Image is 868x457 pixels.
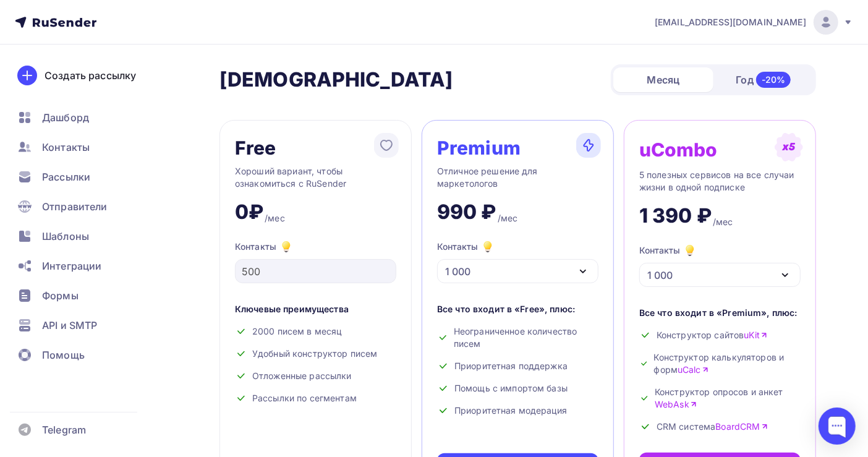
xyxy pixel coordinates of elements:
a: [EMAIL_ADDRESS][DOMAIN_NAME] [655,10,853,35]
a: Дашборд [10,105,157,130]
span: Дашборд [42,110,89,125]
div: 1 000 [445,264,470,279]
div: 1 000 [647,268,673,283]
div: 0₽ [235,200,263,224]
div: /мес [265,212,285,224]
a: Рассылки [10,164,157,189]
button: Контакты 1 000 [639,243,801,287]
div: Все что входит в «Premium», плюс: [639,307,801,319]
h2: [DEMOGRAPHIC_DATA] [219,67,453,92]
span: Конструктор сайтов [657,329,768,341]
div: uCombo [639,140,718,160]
div: Приоритетная модерация [437,404,598,417]
div: Создать рассылку [45,68,136,83]
div: Premium [437,138,521,158]
button: Контакты 1 000 [437,239,598,283]
div: Ключевые преимущества [235,303,396,315]
div: Free [235,138,276,158]
div: Отложенные рассылки [235,370,396,382]
div: Контакты [235,239,396,254]
div: Месяц [613,67,713,92]
div: -20% [756,72,791,88]
div: 1 390 ₽ [639,203,712,228]
span: Отправители [42,199,108,214]
span: Конструктор опросов и анкет [655,386,801,411]
div: Все что входит в «Free», плюс: [437,303,598,315]
span: Контакты [42,140,90,155]
div: 990 ₽ [437,200,496,224]
span: CRM система [657,421,768,433]
div: Год [713,67,814,93]
div: Удобный конструктор писем [235,348,396,360]
span: API и SMTP [42,318,97,333]
div: Приоритетная поддержка [437,360,598,372]
div: Отличное решение для маркетологов [437,165,598,190]
a: Шаблоны [10,224,157,249]
span: Формы [42,288,79,303]
a: Контакты [10,135,157,160]
span: Рассылки [42,169,90,184]
span: Шаблоны [42,229,89,244]
div: /мес [713,216,733,228]
div: /мес [498,212,518,224]
a: uKit [744,329,768,341]
span: [EMAIL_ADDRESS][DOMAIN_NAME] [655,16,806,28]
a: WebAsk [655,398,697,411]
a: uCalc [678,364,709,376]
div: 2000 писем в месяц [235,325,396,338]
a: Формы [10,283,157,308]
div: Рассылки по сегментам [235,392,396,404]
div: Неограниченное количество писем [437,325,598,350]
div: Контакты [639,243,697,258]
div: 5 полезных сервисов на все случаи жизни в одной подписке [639,169,801,194]
span: Помощь [42,348,85,362]
div: Помощь с импортом базы [437,382,598,395]
span: Telegram [42,422,86,437]
a: BoardCRM [716,421,768,433]
div: Контакты [437,239,495,254]
div: Хороший вариант, чтобы ознакомиться с RuSender [235,165,396,190]
span: Конструктор калькуляторов и форм [654,351,801,376]
a: Отправители [10,194,157,219]
span: Интеграции [42,258,101,273]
